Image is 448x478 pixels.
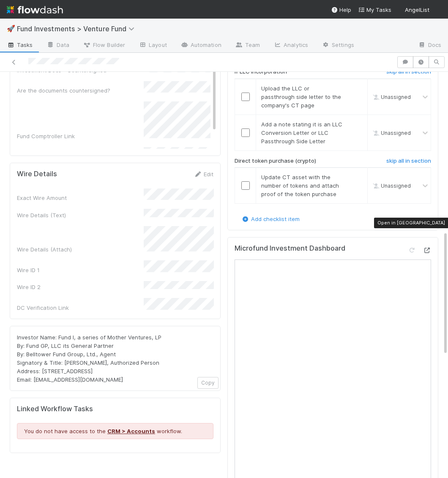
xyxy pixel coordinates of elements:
[194,171,213,178] a: Edit
[405,6,429,13] span: AngelList
[7,25,15,32] span: 🚀
[17,303,144,312] div: DC Verification Link
[17,405,213,413] h5: Linked Workflow Tasks
[17,423,213,439] div: You do not have access to the workflow.
[17,25,139,33] span: Fund Investments > Venture Fund
[17,266,144,274] div: Wire ID 1
[17,334,161,383] span: Investor Name: Fund I, a series of Mother Ventures, LP By: Fund GP, LLC its General Partner By: B...
[7,3,63,17] img: logo-inverted-e16ddd16eac7371096b0.svg
[386,68,431,79] a: skip all in section
[261,85,341,109] span: Upload the LLC or passthrough side letter to the company's CT page
[235,68,287,75] h6: If LLC incorporation
[386,68,431,75] h6: skip all in section
[17,132,144,140] div: Fund Comptroller Link
[197,377,219,389] button: Copy
[315,39,361,52] a: Settings
[228,39,267,52] a: Team
[241,216,300,222] a: Add checklist item
[371,129,411,136] span: Unassigned
[235,244,345,253] h5: Microfund Investment Dashboard
[261,121,342,145] span: Add a note stating it is an LLC Conversion Letter or LLC Passthrough Side Letter
[40,39,76,52] a: Data
[132,39,174,52] a: Layout
[371,183,411,189] span: Unassigned
[17,194,144,202] div: Exact Wire Amount
[386,158,431,164] h6: skip all in section
[331,5,351,14] div: Help
[386,158,431,168] a: skip all in section
[267,39,315,52] a: Analytics
[235,158,316,164] h6: Direct token purchase (crypto)
[17,245,144,254] div: Wire Details (Attach)
[7,41,33,49] span: Tasks
[433,6,441,14] img: avatar_041b9f3e-9684-4023-b9b7-2f10de55285d.png
[83,41,125,49] span: Flow Builder
[17,211,144,219] div: Wire Details (Text)
[371,93,411,100] span: Unassigned
[411,39,448,52] a: Docs
[76,39,132,52] a: Flow Builder
[261,174,339,197] span: Update CT asset with the number of tokens and attach proof of the token purchase
[174,39,228,52] a: Automation
[107,428,155,434] a: CRM > Accounts
[17,86,144,95] div: Are the documents countersigned?
[358,6,391,13] span: My Tasks
[17,283,144,291] div: Wire ID 2
[358,5,391,14] a: My Tasks
[17,170,57,178] h5: Wire Details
